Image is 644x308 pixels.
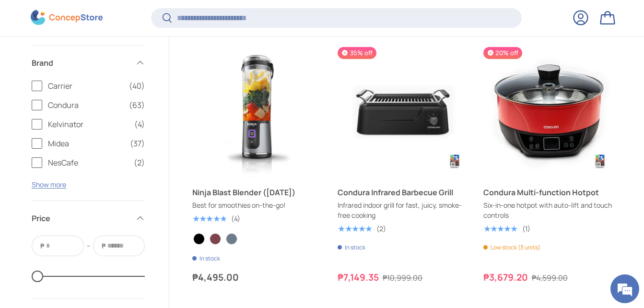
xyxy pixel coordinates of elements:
[32,201,145,236] summary: Price
[87,240,90,251] span: -
[48,80,123,92] span: Carrier
[483,187,613,198] a: Condura Multi-function Hotpot
[56,93,132,190] span: We're online!
[483,47,613,177] a: Condura Multi-function Hotpot
[39,241,45,251] span: ₱
[50,54,161,66] div: Chat with us now
[101,241,106,251] span: ₱
[48,138,124,149] span: Midea
[130,138,145,149] span: (37)
[48,157,128,168] span: NesCafe
[48,118,129,130] span: Kelvinator
[338,47,376,59] span: 35% off
[134,157,145,168] span: (2)
[32,180,66,189] button: Show more
[338,187,468,198] a: Condura Infrared Barbecue Grill
[129,99,145,111] span: (63)
[483,47,522,59] span: 20% off
[32,57,129,69] span: Brand
[32,46,145,80] summary: Brand
[338,47,468,177] a: Condura Infrared Barbecue Grill
[31,11,103,25] img: ConcepStore
[32,213,129,224] span: Price
[5,206,183,239] textarea: Type your message and hit 'Enter'
[157,5,180,28] div: Minimize live chat window
[192,47,322,177] a: Ninja Blast Blender (BC151)
[48,99,123,111] span: Condura
[192,187,322,198] a: Ninja Blast Blender ([DATE])
[134,118,145,130] span: (4)
[129,80,145,92] span: (40)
